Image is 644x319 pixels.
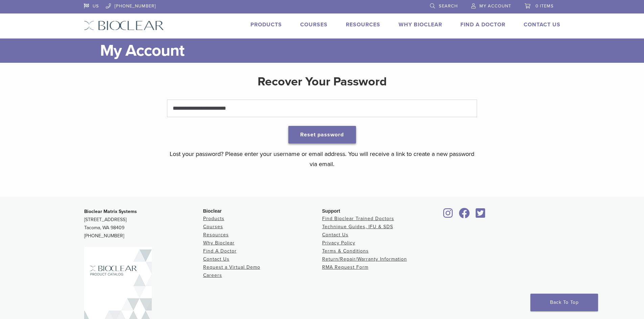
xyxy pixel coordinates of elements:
a: Terms & Conditions [322,248,369,254]
span: Support [322,208,340,214]
a: Courses [203,224,223,230]
h1: My Account [100,38,560,63]
a: Contact Us [524,21,560,28]
a: Privacy Policy [322,240,355,246]
a: Bioclear [457,212,472,219]
a: Courses [300,21,328,28]
span: 0 items [535,3,554,9]
a: Products [203,216,224,221]
a: Careers [203,272,222,278]
a: Find Bioclear Trained Doctors [322,216,394,221]
img: Bioclear [84,21,164,30]
a: Request a Virtual Demo [203,264,260,270]
a: Return/Repair/Warranty Information [322,256,407,262]
a: Bioclear [441,212,455,219]
a: RMA Request Form [322,264,368,270]
p: [STREET_ADDRESS] Tacoma, WA 98409 [PHONE_NUMBER] [84,208,203,240]
a: Why Bioclear [203,240,235,246]
span: Search [439,3,458,9]
h2: Recover Your Password [167,74,477,90]
a: Resources [346,21,380,28]
a: Back To Top [530,294,598,311]
a: Technique Guides, IFU & SDS [322,224,393,230]
a: Why Bioclear [399,21,442,28]
a: Resources [203,232,229,238]
a: Contact Us [203,256,230,262]
a: Products [251,21,282,28]
strong: Bioclear Matrix Systems [84,209,137,214]
span: Bioclear [203,208,222,214]
button: Reset password [288,126,356,143]
p: Lost your password? Please enter your username or email address. You will receive a link to creat... [167,149,477,169]
a: Bioclear [474,212,488,219]
span: My Account [479,3,511,9]
a: Contact Us [322,232,349,238]
a: Find A Doctor [203,248,237,254]
a: Find A Doctor [460,21,505,28]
